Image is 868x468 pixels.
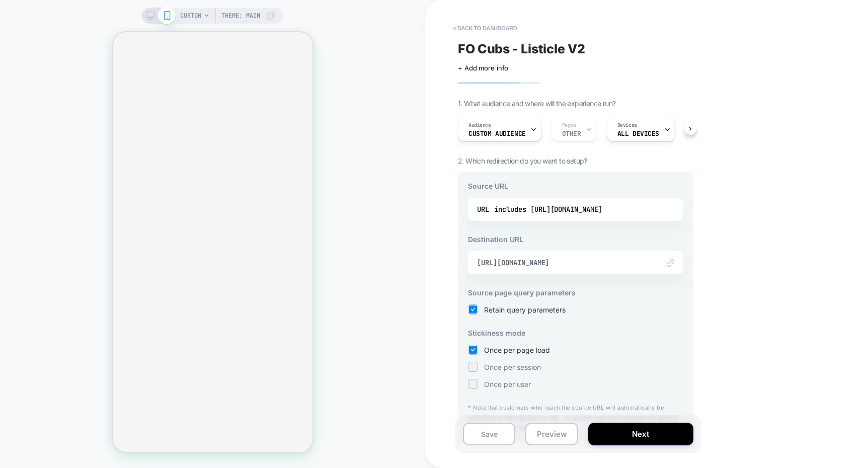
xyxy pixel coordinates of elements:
span: Once per user [484,380,531,388]
span: CUSTOM [180,8,201,24]
span: FO Cubs - Listicle V2 [458,41,585,56]
span: [URL][DOMAIN_NAME] [477,258,649,267]
img: edit [667,259,674,267]
span: Once per page load [484,346,550,354]
h3: Destination URL [468,235,683,244]
span: Audience [468,122,491,129]
span: + Add more info [458,64,508,72]
h3: Source page query parameters [468,288,683,297]
span: Once per session [484,363,541,371]
h3: Stickiness mode [468,329,683,337]
span: Custom Audience [468,130,526,137]
button: Preview [525,423,578,445]
span: 2. Which redirection do you want to setup? [458,157,587,165]
p: * Note that customers who reach the source URL will automatically be redirected to the destinatio... [468,403,683,433]
div: URL [477,202,674,217]
span: Devices [617,122,637,129]
span: 1. What audience and where will the experience run? [458,99,615,108]
h3: Source URL [468,182,683,190]
span: Theme: MAIN [221,8,260,24]
span: ALL DEVICES [617,130,659,137]
div: includes [URL][DOMAIN_NAME] [494,202,602,217]
button: Save [463,423,515,445]
button: Next [588,423,693,445]
span: Retain query parameters [484,305,566,314]
button: < back to dashboard [448,20,522,36]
